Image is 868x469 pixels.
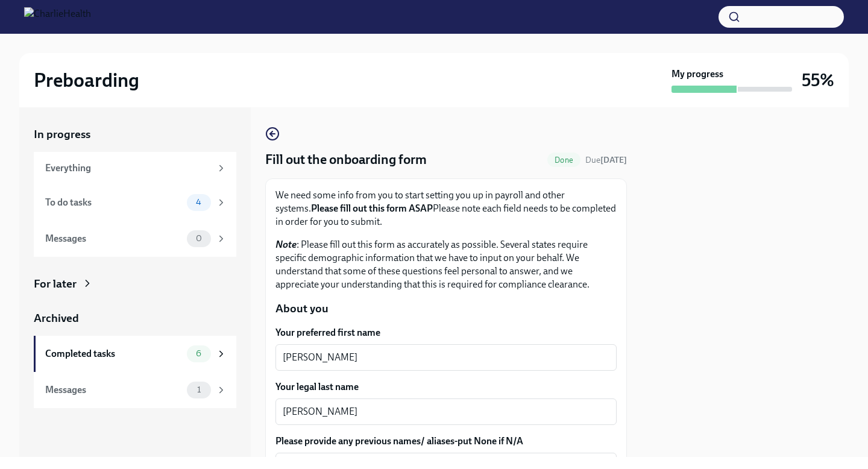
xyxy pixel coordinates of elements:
div: To do tasks [45,196,182,209]
span: 6 [189,349,209,358]
div: Completed tasks [45,347,182,360]
h2: Preboarding [34,68,139,92]
div: Everything [45,162,211,175]
span: 1 [190,385,208,394]
a: In progress [34,127,236,142]
p: About you [275,301,617,316]
a: For later [34,276,236,292]
label: Your preferred first name [275,326,617,339]
h3: 55% [802,69,834,91]
a: To do tasks4 [34,184,236,221]
h4: Fill out the onboarding form [265,151,427,169]
p: : Please fill out this form as accurately as possible. Several states require specific demographi... [275,238,617,291]
div: For later [34,276,77,292]
textarea: [PERSON_NAME] [283,404,609,419]
span: Due [585,155,627,165]
span: Done [547,156,580,165]
p: We need some info from you to start setting you up in payroll and other systems. Please note each... [275,189,617,228]
div: Messages [45,232,182,245]
span: August 20th, 2025 08:00 [585,154,627,166]
a: Everything [34,152,236,184]
strong: [DATE] [600,155,627,165]
strong: Note [275,239,297,250]
label: Please provide any previous names/ aliases-put None if N/A [275,435,617,448]
a: Archived [34,310,236,326]
strong: My progress [671,68,723,81]
label: Your legal last name [275,380,617,394]
img: CharlieHealth [24,7,91,27]
textarea: [PERSON_NAME] [283,350,609,365]
a: Completed tasks6 [34,336,236,372]
div: Messages [45,383,182,397]
a: Messages1 [34,372,236,408]
a: Messages0 [34,221,236,257]
span: 4 [189,198,209,207]
span: 0 [189,234,209,243]
strong: Please fill out this form ASAP [311,203,433,214]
